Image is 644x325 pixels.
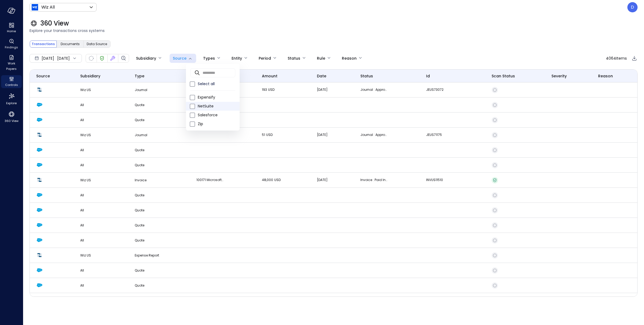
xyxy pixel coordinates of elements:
[198,121,235,127] span: Zip
[198,112,235,118] span: Salesforce
[198,95,235,100] span: Expensify
[198,103,235,109] span: NetSuite
[198,81,235,87] span: Select all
